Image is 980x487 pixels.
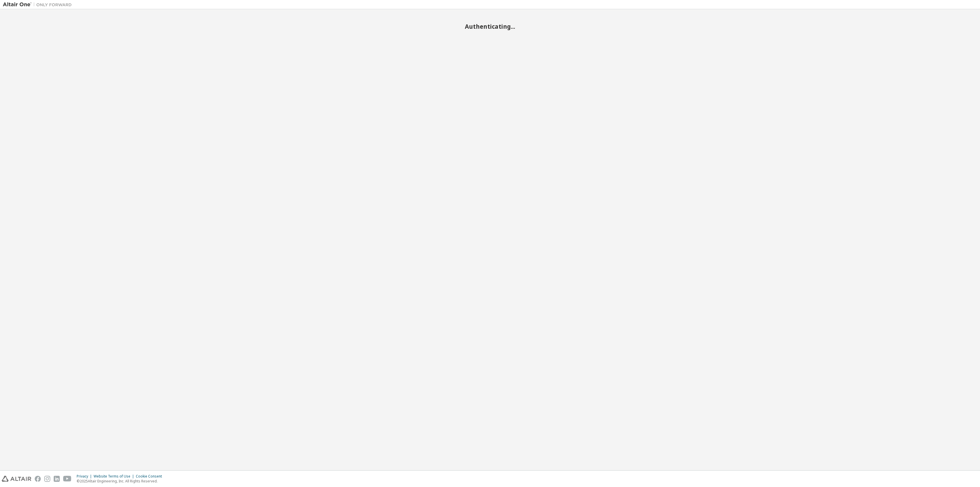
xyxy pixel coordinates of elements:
[2,476,31,482] img: altair_logo.svg
[35,476,41,482] img: facebook.svg
[3,23,977,30] h2: Authenticating...
[3,2,75,7] img: Altair One
[54,476,60,482] img: linkedin.svg
[63,476,71,482] img: youtube.svg
[77,474,94,479] div: Privacy
[94,474,136,479] div: Website Terms of Use
[44,476,50,482] img: instagram.svg
[136,474,165,479] div: Cookie Consent
[77,479,165,484] p: © 2025 Altair Engineering, Inc. All Rights Reserved.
